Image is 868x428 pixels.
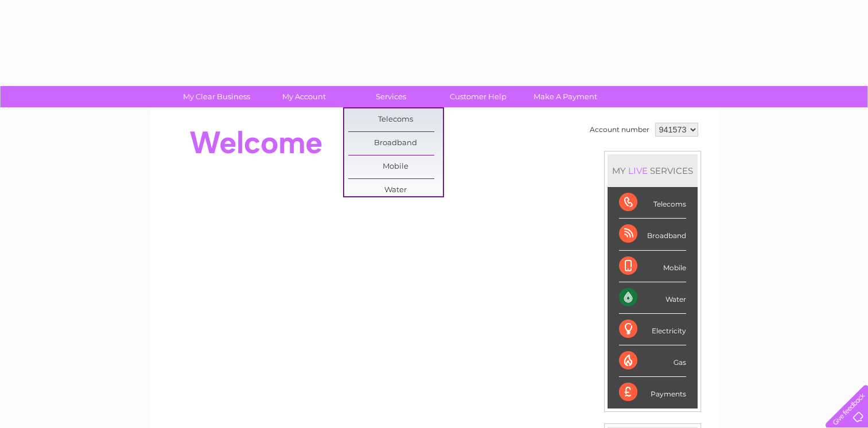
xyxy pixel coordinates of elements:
[348,132,443,155] a: Broadband
[608,154,698,187] div: MY SERVICES
[256,86,351,107] a: My Account
[431,86,526,107] a: Customer Help
[619,219,686,250] div: Broadband
[348,108,443,131] a: Telecoms
[619,282,686,314] div: Water
[344,86,438,107] a: Services
[619,251,686,282] div: Mobile
[348,179,443,202] a: Water
[619,187,686,219] div: Telecoms
[348,155,443,178] a: Mobile
[518,86,613,107] a: Make A Payment
[619,345,686,377] div: Gas
[619,377,686,408] div: Payments
[626,165,650,176] div: LIVE
[169,86,264,107] a: My Clear Business
[587,120,652,139] td: Account number
[619,314,686,345] div: Electricity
